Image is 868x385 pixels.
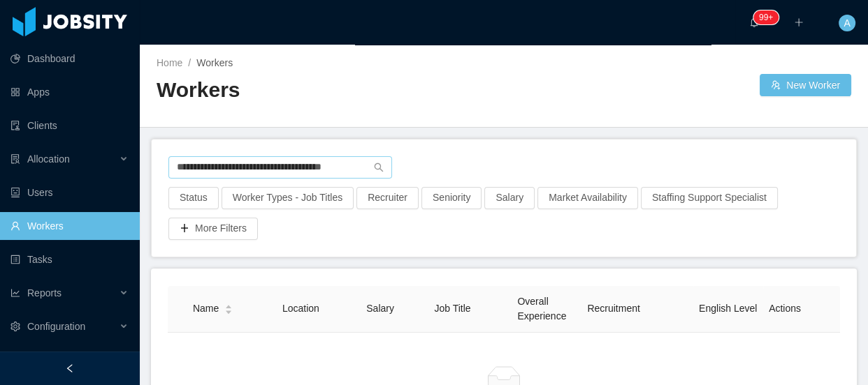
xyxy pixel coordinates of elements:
button: Status [168,187,219,209]
a: icon: pie-chartDashboard [10,45,129,73]
button: Market Availability [537,187,638,209]
span: Recruitment [587,303,639,314]
i: icon: caret-down [225,308,233,312]
span: Reports [27,287,62,299]
button: Worker Types - Job Titles [222,187,354,209]
a: Home [157,57,182,68]
i: icon: plus [794,17,804,27]
a: icon: profileTasks [10,246,129,273]
i: icon: solution [10,154,20,164]
a: icon: userWorkers [10,212,129,240]
i: icon: setting [10,322,20,331]
span: / [188,57,191,68]
span: Location [282,303,319,314]
i: icon: caret-up [225,303,233,308]
span: Salary [366,303,394,314]
span: English Level [699,303,757,314]
span: Name [193,301,219,316]
i: icon: bell [749,17,759,27]
span: Workers [196,57,233,68]
button: icon: usergroup-addNew Worker [760,74,851,96]
button: icon: plusMore Filters [168,218,258,240]
span: Actions [769,303,801,314]
span: Configuration [27,321,85,332]
i: icon: search [374,163,384,172]
button: Recruiter [356,187,419,209]
a: icon: appstoreApps [10,78,129,106]
a: icon: auditClients [10,112,129,139]
div: Sort [224,303,233,312]
button: Staffing Support Specialist [641,187,778,209]
button: Seniority [421,187,482,209]
sup: 156 [753,10,779,24]
a: icon: robotUsers [10,179,129,206]
span: A [844,15,850,31]
span: Overall Experience [517,296,566,322]
span: Allocation [27,153,70,165]
span: Job Title [434,303,470,314]
button: Salary [484,187,535,209]
i: icon: line-chart [10,288,20,298]
h2: Workers [157,76,504,105]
